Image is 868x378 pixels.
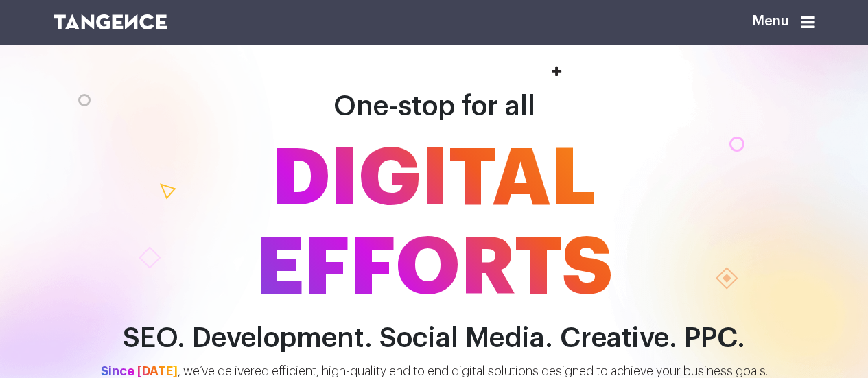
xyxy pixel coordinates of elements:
span: Since [DATE] [101,365,178,377]
span: DIGITAL EFFORTS [43,134,825,313]
h2: SEO. Development. Social Media. Creative. PPC. [43,323,825,354]
span: One-stop for all [333,93,535,120]
img: logo SVG [54,14,167,29]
